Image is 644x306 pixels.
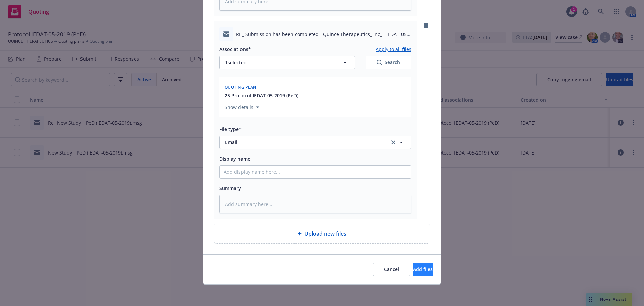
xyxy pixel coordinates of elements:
span: Quoting plan [225,84,256,90]
button: Add files [413,263,433,276]
span: RE_ Submission has been completed - Quince Therapeutics_ Inc_ - IEDAT-05-2019-[GEOGRAPHIC_DATA]msg [236,31,411,38]
span: Summary [219,185,241,191]
button: Cancel [373,263,410,276]
button: Show details [222,103,262,112]
div: Search [377,59,400,66]
div: Upload new files [214,224,430,244]
span: 1 selected [225,59,247,66]
input: Add display name here... [220,166,411,178]
button: 25 Protocol IEDAT-05-2019 (PeD) [225,92,298,99]
button: 1selected [219,56,355,69]
button: SearchSearch [366,56,411,69]
span: Add files [413,266,433,272]
a: remove [422,21,430,30]
span: Display name [219,156,250,162]
span: Upload new files [304,230,346,238]
span: Cancel [384,266,399,272]
button: Apply to all files [376,45,411,53]
a: clear selection [389,138,397,146]
button: Emailclear selection [219,136,411,149]
span: File type* [219,126,241,132]
span: Associations* [219,46,251,52]
span: Email [225,139,380,146]
svg: Search [377,60,382,65]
